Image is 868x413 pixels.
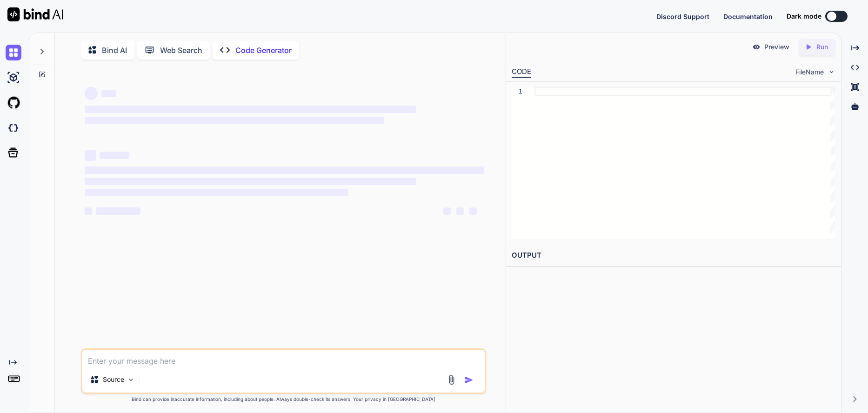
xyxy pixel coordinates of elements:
[464,375,474,385] img: icon
[127,376,135,384] img: Pick Models
[723,13,773,20] span: Documentation
[100,152,129,159] span: ‌
[85,117,385,124] span: ‌
[103,375,124,384] p: Source
[723,12,773,21] button: Documentation
[102,45,127,56] p: Bind AI
[6,120,21,136] img: darkCloudIdeIcon
[828,68,835,76] img: chevron down
[85,150,96,161] span: ‌
[446,374,457,385] img: attachment
[656,13,709,20] span: Discord Support
[6,45,21,60] img: chat
[752,43,761,51] img: preview
[469,207,477,215] span: ‌
[85,106,417,113] span: ‌
[443,207,451,215] span: ‌
[235,45,292,56] p: Code Generator
[512,67,531,78] div: CODE
[6,95,21,111] img: githubLight
[787,12,821,21] span: Dark mode
[6,70,21,86] img: ai-studio
[795,67,824,77] span: FileName
[160,45,202,56] p: Web Search
[85,167,485,174] span: ‌
[85,178,417,185] span: ‌
[85,87,98,100] span: ‌
[764,42,789,52] p: Preview
[816,42,828,52] p: Run
[512,87,522,96] div: 1
[85,207,92,215] span: ‌
[656,12,709,21] button: Discord Support
[81,396,487,403] p: Bind can provide inaccurate information, including about people. Always double-check its answers....
[506,245,841,266] h2: OUTPUT
[96,207,140,215] span: ‌
[101,90,116,97] span: ‌
[7,7,63,21] img: Bind AI
[456,207,464,215] span: ‌
[85,189,348,196] span: ‌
